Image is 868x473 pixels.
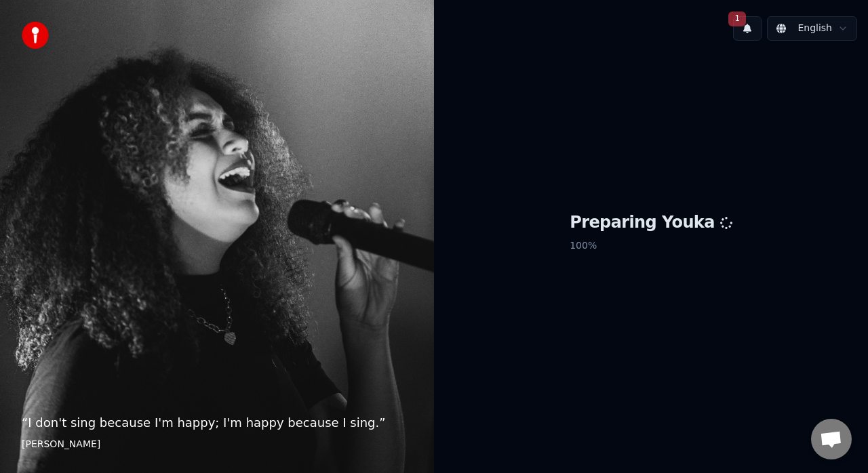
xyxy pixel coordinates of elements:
[570,212,732,234] h1: Preparing Youka
[22,413,412,432] p: “ I don't sing because I'm happy; I'm happy because I sing. ”
[22,438,412,451] footer: [PERSON_NAME]
[733,16,762,41] button: 1
[811,419,852,459] div: Open chat
[728,12,746,26] span: 1
[570,234,732,258] p: 100 %
[22,22,49,49] img: youka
